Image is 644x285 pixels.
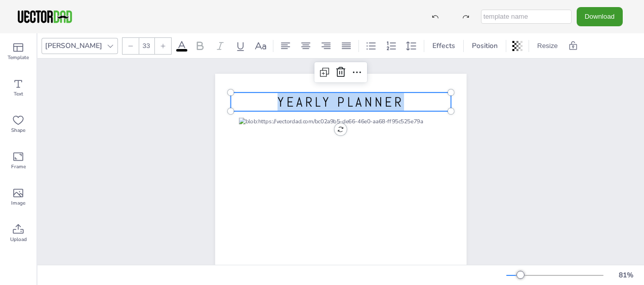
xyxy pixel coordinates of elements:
[614,270,638,280] div: 81 %
[43,39,104,53] div: [PERSON_NAME]
[277,93,404,111] span: YEARLY PLANNER
[481,10,572,24] input: template name
[470,41,500,51] span: Position
[430,41,457,51] span: Effects
[10,235,27,244] span: Upload
[14,90,23,98] span: Text
[16,9,73,24] img: VectorDad-1.png
[533,38,562,54] button: Resize
[11,163,26,171] span: Frame
[577,7,623,26] button: Download
[8,54,29,62] span: Template
[11,199,25,207] span: Image
[11,126,25,134] span: Shape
